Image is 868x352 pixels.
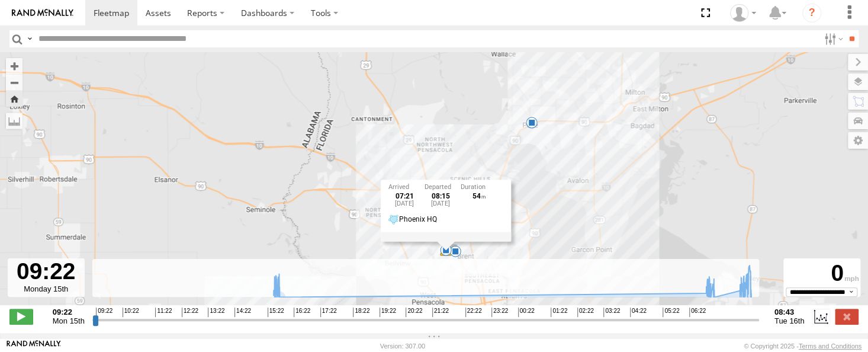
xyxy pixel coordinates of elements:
span: 10:22 [123,308,139,317]
button: Zoom out [6,74,22,91]
div: William Pittman [726,4,760,22]
span: 03:22 [603,308,620,317]
label: Search Filter Options [819,30,845,47]
button: Zoom in [6,58,22,74]
span: 18:22 [353,308,369,317]
label: Search Query [25,30,34,47]
span: 09:22 [96,308,112,317]
strong: 09:22 [53,308,85,316]
span: 16:22 [294,308,310,317]
a: Terms and Conditions [799,343,861,350]
span: 05:22 [663,308,679,317]
button: Zoom Home [6,91,22,107]
label: Map Settings [848,132,868,149]
span: 12:22 [182,308,198,317]
span: 15:22 [268,308,284,317]
span: 23:22 [491,308,508,317]
label: Play/Stop [9,309,33,324]
span: 13:22 [208,308,224,317]
span: 11:22 [155,308,172,317]
span: 06:22 [689,308,706,317]
span: 14:22 [234,308,251,317]
span: 22:22 [465,308,482,317]
label: Close [835,309,859,324]
span: Mon 15th Sep 2025 [53,316,85,325]
div: 08:15 [424,192,456,200]
span: 20:22 [406,308,422,317]
div: 0 [785,260,859,287]
div: © Copyright 2025 - [744,343,861,350]
label: Measure [6,113,22,129]
div: Phoenix HQ [398,216,504,223]
span: 17:22 [320,308,337,317]
span: 02:22 [577,308,594,317]
div: [DATE] [388,200,420,207]
span: 04:22 [630,308,647,317]
span: 54 [472,191,486,200]
span: 19:22 [380,308,396,317]
img: rand-logo.svg [12,9,73,17]
a: Visit our Website [7,340,61,352]
div: Version: 307.00 [380,343,425,350]
div: [DATE] [424,200,456,207]
span: 00:22 [518,308,535,317]
span: 01:22 [551,308,567,317]
div: 07:21 [388,192,420,200]
strong: 08:43 [774,308,805,316]
span: 21:22 [432,308,449,317]
i: ? [802,4,821,23]
span: Tue 16th Sep 2025 [774,316,805,325]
